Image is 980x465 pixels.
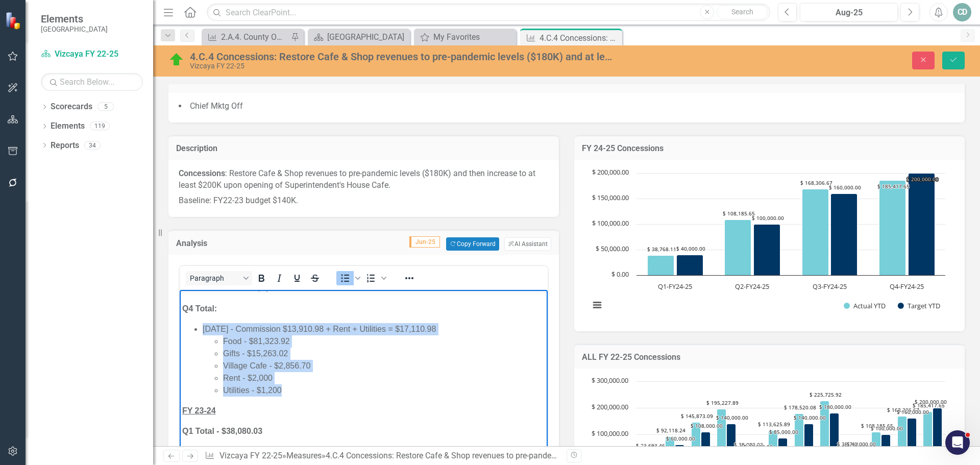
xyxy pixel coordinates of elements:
[752,214,784,222] text: $ 100,000.00
[212,157,249,166] strong: 10,376.64
[923,412,933,461] path: Q4-FY24-25, 185,417.65. Actual YTD.
[676,245,705,252] text: $ 40,000.00
[409,236,440,248] span: Jun-25
[592,167,629,177] text: $ 200,000.00
[666,435,695,442] text: $ 60,000.00
[336,271,362,285] div: Bullet list
[327,31,407,43] div: [GEOGRAPHIC_DATA]
[810,391,842,398] text: $ 225,725.92
[190,101,243,111] span: Chief Mktg Off
[803,7,894,19] div: Aug-25
[754,224,780,275] path: Q2-FY24-25, 100,000. Target YTD.
[584,168,950,321] svg: Interactive chart
[677,173,935,275] g: Target YTD, bar series 2 of 2 with 4 bars.
[716,414,748,421] text: $ 140,000.00
[769,431,778,461] path: Q2-FY23-24, 113,625.89. Actual YTD.
[205,450,559,462] div: » »
[813,282,847,291] text: Q3-FY24-25
[326,451,811,460] div: 4.C.4 Concessions: Restore Cafe & Shop revenues to pre-pandemic levels ($180K) and at least $200k...
[727,424,736,461] path: Q4-FY22-23, 140,000. Target YTD.
[656,427,685,434] text: $ 92,118.24
[953,3,971,21] button: CD
[906,176,939,183] text: $ 200,000.00
[433,31,513,43] div: My Favorites
[648,255,674,275] path: Q1-FY24-25, 38,768.11. Actual YTD.
[677,255,703,275] path: Q1-FY24-25, 40,000. Target YTD.
[648,180,906,275] g: Actual YTD, bar series 1 of 2 with 4 bars.
[611,270,629,279] text: $ 0.00
[51,140,79,152] a: Reports
[717,5,768,19] button: Search
[804,424,814,461] path: Q3-FY23-24, 140,000. Target YTD.
[582,144,957,153] h3: FY 24-25 Concessions
[725,219,751,275] path: Q2-FY24-25, 108,185.65. Actual YTD.
[504,237,551,251] button: AI Assistant
[84,141,101,150] div: 34
[5,11,23,29] img: ClearPoint Strategy
[794,414,826,421] text: $ 140,000.00
[933,408,942,461] path: Q4-FY24-25, 200,000. Target YTD.
[784,404,816,411] text: $ 178,520.08
[271,271,288,285] button: Italic
[176,77,957,86] h3: Facilitators
[945,430,970,455] iframe: Intercom live chat
[362,271,388,285] div: Numbered list
[51,101,92,113] a: Scorecards
[647,246,676,253] text: $ 38,768.11
[190,62,615,70] div: Vizcaya FY 22-25
[592,376,628,385] text: $ 300,000.00
[641,445,670,452] text: $ 25,000.00
[221,31,288,43] div: 2.A.4. County Officials: Strengthen awareness among MDC elected officials by meeting in person wi...
[41,25,108,33] small: [GEOGRAPHIC_DATA]
[310,31,407,43] a: [GEOGRAPHIC_DATA]
[872,432,881,461] path: Q2-FY24-25, 108,185.65. Actual YTD.
[691,422,723,429] text: $ 108,000.00
[915,398,947,405] text: $ 200,000.00
[861,422,893,429] text: $ 108,185.65
[41,13,108,25] span: Elements
[675,445,684,461] path: Q2-FY22-23, 60,000. Target YTD.
[179,193,549,207] p: Baseline: FY22-23 budget $140K.
[909,173,935,275] path: Q4-FY24-25, 200,000. Target YTD.
[288,271,306,285] button: Underline
[871,425,903,432] text: $ 100,000.00
[186,271,252,285] button: Block Paragraph
[844,301,886,310] button: Show Actual YTD
[179,168,549,193] p: : Restore Cafe & Shop revenues to pre-pandemic levels ($180K) and then increase to at least $200K...
[640,401,933,461] g: Actual YTD, bar series 1 of 2 with 12 bars.
[723,210,755,217] text: $ 108,185.65
[898,417,907,461] path: Q3-FY24-25, 168,306.67. Actual YTD.
[41,48,143,60] a: Vizcaya FY 22-25
[650,408,942,461] g: Target YTD, bar series 2 of 2 with 12 bars.
[23,156,365,241] li: [DATE] - Commission $7,176.64 + rent + Utilities = $ (12% increase for month y/y). (Month sales: ...
[881,435,891,461] path: Q2-FY24-25, 100,000. Target YTD.
[847,440,876,448] text: $ 40,000.00
[190,274,240,282] span: Paragraph
[908,419,917,461] path: Q3-FY24-25, 160,000. Target YTD.
[446,237,499,251] button: Copy Forward
[51,120,85,132] a: Elements
[734,441,763,448] text: $ 38,080.03
[592,429,628,438] text: $ 100,000.00
[97,103,114,111] div: 5
[731,8,753,16] span: Search
[168,52,185,68] img: At or Above Target
[584,168,954,321] div: Chart. Highcharts interactive chart.
[540,32,620,44] div: 4.C.4 Concessions: Restore Cafe & Shop revenues to pre-pandemic levels ($180K) and at least $200k...
[592,218,629,228] text: $ 100,000.00
[592,193,629,202] text: $ 150,000.00
[596,244,629,253] text: $ 50,000.00
[887,406,919,413] text: $ 168,306.67
[800,179,832,186] text: $ 168,306.67
[837,440,866,448] text: $ 38,768.11
[286,451,322,460] a: Measures
[692,423,701,461] path: Q3-FY22-23, 145,873.09. Actual YTD.
[219,451,282,460] a: Vizcaya FY 22-25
